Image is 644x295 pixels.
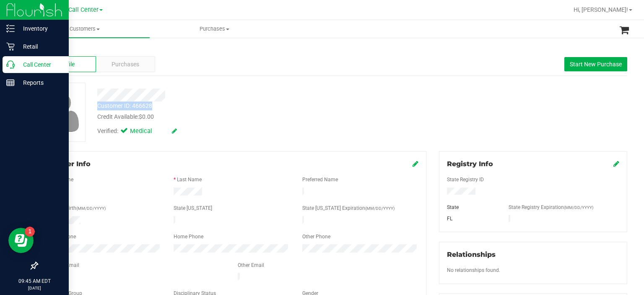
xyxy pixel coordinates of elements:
label: Home Phone [174,233,203,240]
label: Last Name [177,176,202,183]
span: Customers [20,25,150,33]
label: Preferred Name [302,176,338,183]
span: Relationships [447,251,496,258]
div: FL [441,215,502,222]
label: State Registry ID [447,176,484,183]
label: Other Email [238,261,264,269]
iframe: Resource center unread badge [25,227,35,237]
div: Verified: [97,127,177,136]
label: No relationships found. [447,266,500,274]
p: Inventory [15,23,65,34]
inline-svg: Inventory [6,24,15,33]
span: (MM/DD/YYYY) [564,205,593,210]
div: Customer ID: 466628 [97,102,152,110]
label: Date of Birth [48,204,106,212]
label: State Registry Expiration [509,204,593,211]
inline-svg: Reports [6,78,15,87]
iframe: Resource center [8,228,34,253]
span: (MM/DD/YYYY) [76,206,106,211]
div: Credit Available: [97,112,386,121]
label: Other Phone [302,233,330,240]
p: Call Center [15,60,65,70]
inline-svg: Retail [6,42,15,51]
span: Purchases [112,60,139,69]
span: Start New Purchase [570,61,622,68]
span: Purchases [150,25,279,33]
div: State [441,204,502,211]
span: Medical [130,127,164,136]
a: Purchases [150,20,279,38]
p: [DATE] [4,285,65,291]
span: $0.00 [139,113,154,120]
span: Call Center [68,6,99,13]
span: Registry Info [447,160,493,168]
span: Hi, [PERSON_NAME]! [574,6,628,13]
label: State [US_STATE] [174,204,212,212]
button: Start New Purchase [564,57,627,71]
p: Reports [15,78,65,88]
a: Customers [20,20,150,38]
span: (MM/DD/YYYY) [365,206,395,211]
label: State [US_STATE] Expiration [302,204,395,212]
p: Retail [15,42,65,52]
p: 09:45 AM EDT [4,277,65,285]
inline-svg: Call Center [6,60,15,69]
